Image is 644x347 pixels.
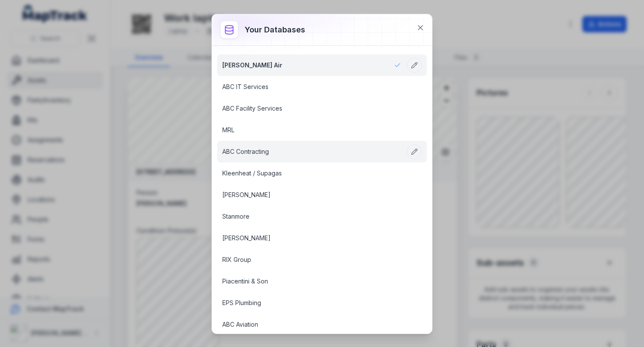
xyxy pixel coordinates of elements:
a: RIX Group [222,255,401,264]
a: EPS Plumbing [222,299,401,307]
h3: Your databases [245,24,305,36]
a: [PERSON_NAME] Air [222,61,401,70]
a: MRL [222,126,401,134]
a: [PERSON_NAME] [222,191,401,199]
a: [PERSON_NAME] [222,234,401,242]
a: ABC IT Services [222,83,401,91]
a: ABC Facility Services [222,104,401,113]
a: ABC Aviation [222,320,401,329]
a: Kleenheat / Supagas [222,169,401,178]
a: Piacentini & Son [222,277,401,286]
a: Stanmore [222,212,401,221]
a: ABC Contracting [222,147,401,156]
